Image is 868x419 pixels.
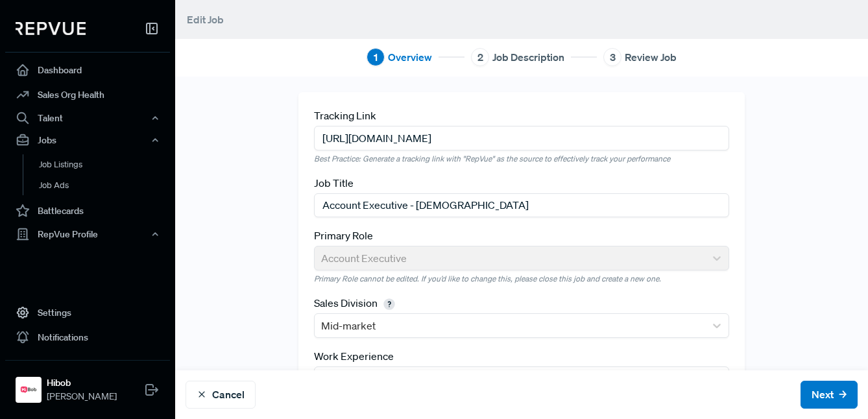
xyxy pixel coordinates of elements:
[5,300,170,325] a: Settings
[492,49,564,65] span: Job Description
[314,273,729,285] em: Primary Role cannot be edited. If you’d like to change this, please close this job and create a n...
[5,325,170,350] a: Notifications
[388,49,432,65] span: Overview
[5,129,170,151] button: Jobs
[47,376,117,390] strong: Hibob
[18,379,39,400] img: Hibob
[186,381,256,409] button: Cancel
[801,381,858,409] button: Next
[314,228,373,243] label: Primary Role
[5,198,170,223] a: Battlecards
[314,108,376,123] label: Tracking Link
[471,48,489,66] div: 2
[314,126,729,150] input: https://www.yoursite.com
[5,107,170,129] button: Talent
[367,48,385,66] div: 1
[603,48,621,66] div: 3
[16,22,86,35] img: RepVue
[314,295,399,311] label: Sales Division
[314,175,354,191] label: Job Title
[23,154,187,175] a: Job Listings
[625,49,677,65] span: Review Job
[314,153,729,165] em: Best Practice: Generate a tracking link with "RepVue" as the source to effectively track your per...
[5,82,170,107] a: Sales Org Health
[5,223,170,245] button: RepVue Profile
[23,175,187,196] a: Job Ads
[5,58,170,82] a: Dashboard
[187,13,224,26] span: Edit Job
[5,360,170,409] a: HibobHibob[PERSON_NAME]
[47,390,117,403] span: [PERSON_NAME]
[314,348,394,364] label: Work Experience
